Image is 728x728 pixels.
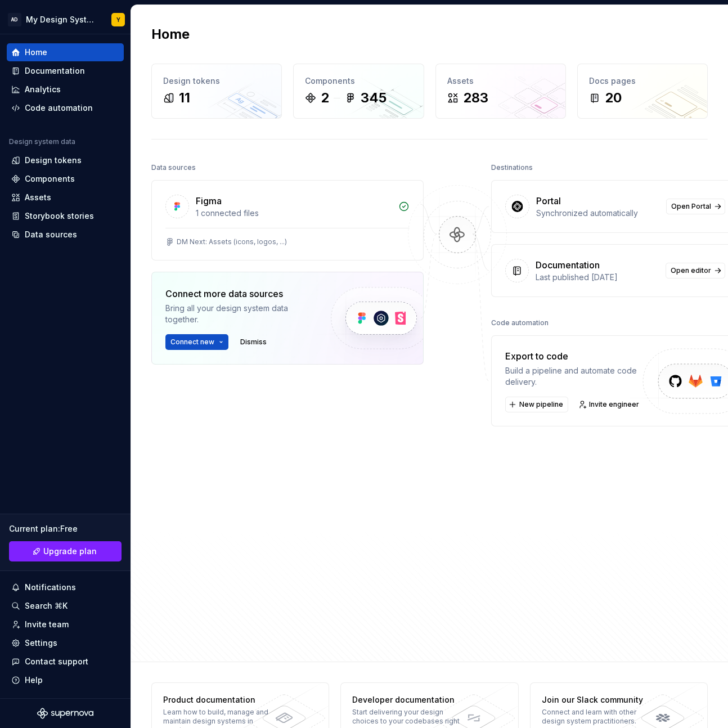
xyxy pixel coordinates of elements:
div: Y [116,15,120,24]
a: Invite engineer [575,397,644,412]
span: Connect new [170,338,214,347]
span: Upgrade plan [43,546,97,557]
span: New pipeline [519,400,563,409]
span: Dismiss [240,338,267,347]
div: Figma [196,194,222,208]
div: Documentation [25,65,85,77]
svg: Supernova Logo [37,708,93,719]
a: Data sources [7,226,124,244]
div: Assets [25,192,51,203]
div: Data sources [151,160,196,176]
a: Storybook stories [7,207,124,225]
div: Code automation [25,102,93,114]
a: Docs pages20 [577,64,708,119]
div: Data sources [25,229,77,240]
div: Build a pipeline and automate code delivery. [505,365,644,388]
span: Open editor [671,266,711,275]
div: 20 [605,89,622,107]
button: ADMy Design SystemY [2,7,128,32]
div: Components [25,173,75,185]
div: Help [25,675,43,686]
a: Design tokens [7,151,124,169]
button: New pipeline [505,397,568,412]
div: Join our Slack community [542,694,652,705]
div: Code automation [491,315,549,331]
button: Notifications [7,578,124,596]
div: Home [25,47,47,58]
button: Search ⌘K [7,597,124,615]
div: Docs pages [589,75,696,87]
div: Portal [536,194,561,208]
a: Components [7,170,124,188]
div: Connect and learn with other design system practitioners. [542,708,652,726]
a: Design tokens11 [151,64,282,119]
div: Documentation [536,258,600,272]
div: Connect more data sources [165,287,312,300]
div: Design tokens [25,155,82,166]
a: Code automation [7,99,124,117]
div: Storybook stories [25,210,94,222]
a: Settings [7,634,124,652]
button: Help [7,671,124,689]
div: Search ⌘K [25,600,68,612]
div: My Design System [26,14,98,25]
div: Export to code [505,349,644,363]
div: Destinations [491,160,533,176]
a: Components2345 [293,64,424,119]
div: 345 [361,89,387,107]
div: AD [8,13,21,26]
div: Analytics [25,84,61,95]
a: Invite team [7,615,124,633]
span: Invite engineer [589,400,639,409]
div: Design tokens [163,75,270,87]
a: Analytics [7,80,124,98]
div: Developer documentation [352,694,462,705]
div: DM Next: Assets (icons, logos, ...) [177,237,287,246]
div: Notifications [25,582,76,593]
div: 1 connected files [196,208,392,219]
a: Figma1 connected filesDM Next: Assets (icons, logos, ...) [151,180,424,260]
div: 2 [321,89,329,107]
div: Current plan : Free [9,523,122,534]
div: Contact support [25,656,88,667]
a: Upgrade plan [9,541,122,561]
div: Design system data [9,137,75,146]
a: Assets [7,188,124,206]
div: Synchronized automatically [536,208,659,219]
a: Home [7,43,124,61]
div: 11 [179,89,190,107]
a: Documentation [7,62,124,80]
div: Product documentation [163,694,273,705]
button: Connect new [165,334,228,350]
div: Bring all your design system data together. [165,303,312,325]
div: Last published [DATE] [536,272,659,283]
div: Settings [25,637,57,649]
div: Components [305,75,412,87]
a: Assets283 [435,64,566,119]
button: Dismiss [235,334,272,350]
a: Open Portal [666,199,725,214]
a: Open editor [666,263,725,278]
div: Invite team [25,619,69,630]
span: Open Portal [671,202,711,211]
h2: Home [151,25,190,43]
div: Assets [447,75,554,87]
div: 283 [463,89,488,107]
button: Contact support [7,653,124,671]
